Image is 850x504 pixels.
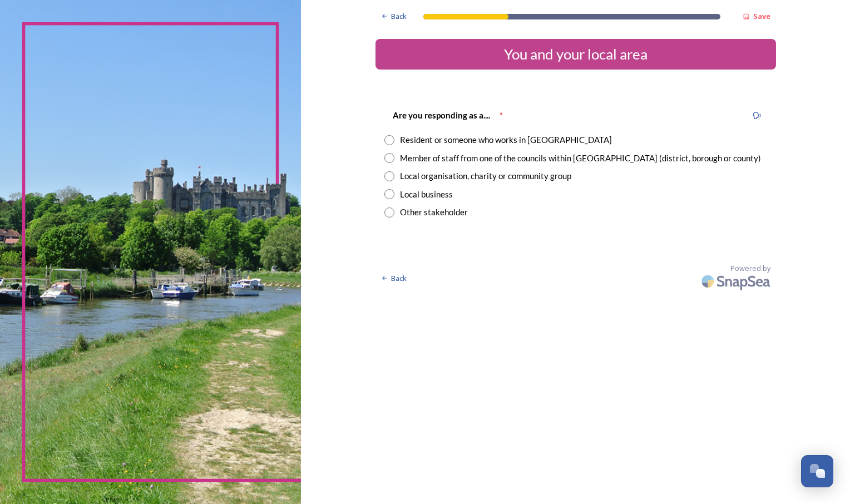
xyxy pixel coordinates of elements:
[391,11,407,22] span: Back
[400,206,468,219] div: Other stakeholder
[400,170,571,182] div: Local organisation, charity or community group
[380,43,772,65] div: You and your local area
[753,11,770,21] strong: Save
[400,188,453,201] div: Local business
[393,110,490,120] strong: Are you responding as a....
[400,134,612,146] div: Resident or someone who works in [GEOGRAPHIC_DATA]
[730,263,770,274] span: Powered by
[698,268,776,294] img: SnapSea Logo
[400,152,761,165] div: Member of staff from one of the councils within [GEOGRAPHIC_DATA] (district, borough or county)
[391,273,407,284] span: Back
[801,455,833,487] button: Open Chat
